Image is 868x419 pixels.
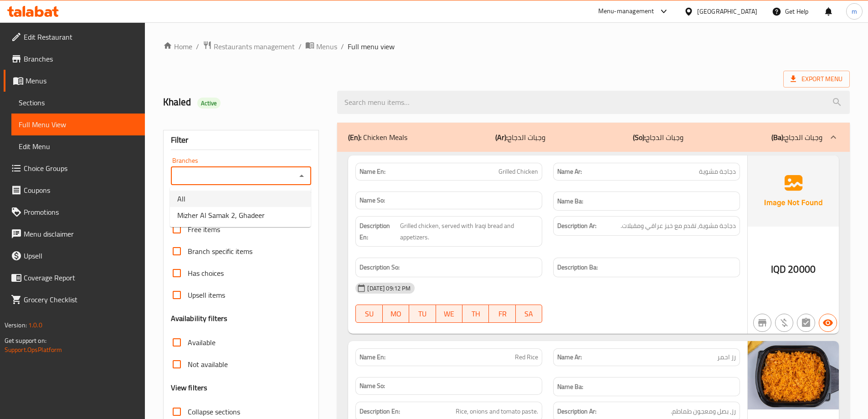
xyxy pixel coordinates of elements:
[188,406,240,417] span: Collapse sections
[852,6,857,16] span: m
[400,220,538,243] span: Grilled chicken, served with Iraqi bread and appetizers.
[516,305,542,323] button: SA
[196,41,199,52] li: /
[633,132,683,143] p: وجبات الدجاج
[788,260,816,278] span: 20000
[717,352,736,362] span: رز احمر
[633,130,646,144] b: (So):
[188,268,224,279] span: Has choices
[348,130,361,144] b: (En):
[775,314,793,332] button: Purchased item
[360,307,379,321] span: SU
[621,220,736,232] span: دجاجة مشوية, تقدم مع خبز عراقي ومقبلات.
[171,313,228,324] h3: Availability filters
[24,163,138,174] span: Choice Groups
[24,272,138,283] span: Coverage Report
[177,210,265,221] span: Mizher Al Samak 2, Ghadeer
[466,307,485,321] span: TH
[24,207,138,217] span: Promotions
[515,352,538,362] span: Red Rice
[4,289,145,310] a: Grocery Checklist
[557,262,598,273] strong: Description Ba:
[819,314,837,332] button: Available
[11,114,145,135] a: Full Menu View
[337,91,850,114] input: search
[188,290,225,300] span: Upsell items
[771,260,786,278] span: IQD
[748,341,839,409] img: Tajhezat_Al_Yarmoul_Al_Gh638772770614781858.jpg
[295,170,308,182] button: Close
[171,130,312,150] div: Filter
[188,337,216,348] span: Available
[456,406,538,417] span: Rice, onions and tomato paste.
[360,406,400,417] strong: Description En:
[671,406,736,417] span: رز, بصل ومعجون طماطم.
[214,41,295,52] span: Restaurants management
[557,352,582,362] strong: Name Ar:
[203,41,295,52] a: Restaurants management
[4,48,145,70] a: Branches
[337,123,850,152] div: (En): Chicken Meals(Ar):وجبات الدجاج(So):وجبات الدجاج(Ba):وجبات الدجاج
[19,141,138,152] span: Edit Menu
[341,41,344,52] li: /
[360,262,400,273] strong: Description So:
[360,381,385,391] strong: Name So:
[557,381,583,393] strong: Name Ba:
[598,6,654,17] div: Menu-management
[489,305,515,323] button: FR
[11,135,145,157] a: Edit Menu
[163,41,192,52] a: Home
[24,53,138,64] span: Branches
[19,97,138,108] span: Sections
[163,41,850,52] nav: breadcrumb
[177,193,185,204] span: All
[188,359,228,370] span: Not available
[440,307,459,321] span: WE
[348,132,407,143] p: Chicken Meals
[771,130,785,144] b: (Ba):
[519,307,539,321] span: SA
[4,26,145,48] a: Edit Restaurant
[348,41,395,52] span: Full menu view
[188,246,252,257] span: Branch specific items
[4,157,145,179] a: Choice Groups
[24,294,138,305] span: Grocery Checklist
[171,383,208,393] h3: View filters
[355,305,382,323] button: SU
[11,92,145,114] a: Sections
[364,284,414,293] span: [DATE] 09:12 PM
[493,307,512,321] span: FR
[4,70,145,92] a: Menus
[316,41,337,52] span: Menus
[4,201,145,223] a: Promotions
[495,130,508,144] b: (Ar):
[360,352,385,362] strong: Name En:
[436,305,462,323] button: WE
[4,223,145,245] a: Menu disclaimer
[783,71,850,88] span: Export Menu
[409,305,436,323] button: TU
[495,132,545,143] p: وجبات الدجاج
[797,314,815,332] button: Not has choices
[298,41,302,52] li: /
[557,196,583,207] strong: Name Ba:
[5,335,46,347] span: Get support on:
[699,167,736,176] span: دجاجة مشوية
[4,245,145,267] a: Upsell
[197,98,221,109] div: Active
[771,132,822,143] p: وجبات الدجاج
[5,319,27,331] span: Version:
[383,305,409,323] button: MO
[557,167,582,176] strong: Name Ar:
[498,167,538,176] span: Grilled Chicken
[386,307,406,321] span: MO
[462,305,489,323] button: TH
[4,179,145,201] a: Coupons
[791,73,842,85] span: Export Menu
[188,224,220,235] span: Free items
[413,307,432,321] span: TU
[360,167,385,176] strong: Name En:
[360,220,398,243] strong: Description En:
[24,185,138,196] span: Coupons
[24,228,138,239] span: Menu disclaimer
